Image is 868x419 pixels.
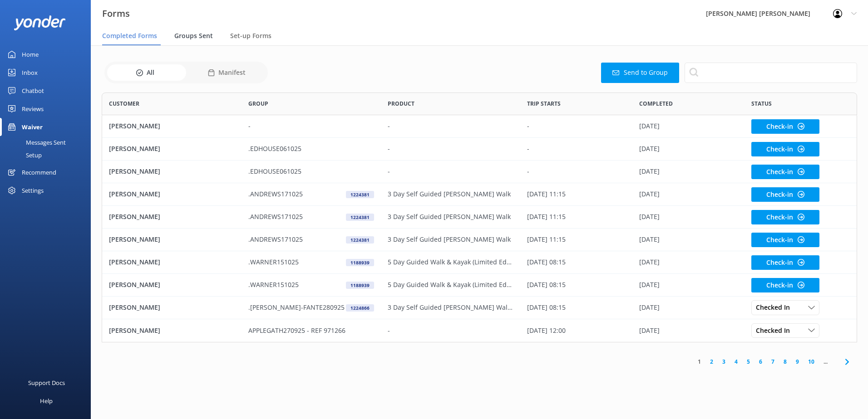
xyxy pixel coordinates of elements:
[767,357,779,366] a: 7
[527,166,529,176] p: -
[527,234,566,244] p: [DATE] 11:15
[527,189,566,199] p: [DATE] 11:15
[22,118,43,136] div: Waiver
[527,144,529,154] p: -
[804,357,819,366] a: 10
[248,99,268,108] span: Group
[174,31,213,40] span: Groups Sent
[751,165,819,179] button: Check-in
[751,233,819,247] button: Check-in
[755,357,767,366] a: 6
[527,326,566,336] p: [DATE] 12:00
[819,357,832,366] span: ...
[693,357,705,366] a: 1
[751,187,819,202] button: Check-in
[705,357,718,366] a: 2
[109,302,160,312] p: [PERSON_NAME]
[248,302,345,312] p: .[PERSON_NAME]-FANTE280925
[639,166,660,176] p: [DATE]
[639,257,660,267] p: [DATE]
[109,121,160,131] p: [PERSON_NAME]
[22,100,44,118] div: Reviews
[346,214,374,221] div: 1224381
[388,144,390,154] p: -
[102,115,857,138] div: row
[388,280,513,290] p: 5 Day Guided Walk & Kayak (Limited Edition)
[639,326,660,336] p: [DATE]
[718,357,730,366] a: 3
[388,212,511,222] p: 3 Day Self Guided [PERSON_NAME] Walk
[346,259,374,266] div: 1188939
[102,31,157,40] span: Completed Forms
[346,191,374,198] div: 1224381
[102,6,130,21] h3: Forms
[639,189,660,199] p: [DATE]
[388,257,513,267] p: 5 Day Guided Walk & Kayak (Limited Edition)
[22,63,38,82] div: Inbox
[22,163,56,181] div: Recommend
[388,302,513,312] p: 3 Day Self Guided [PERSON_NAME] Walk (Early)
[756,302,795,312] span: Checked In
[102,229,857,251] div: row
[751,278,819,292] button: Check-in
[388,99,414,108] span: Product
[5,149,42,161] div: Setup
[527,99,561,108] span: Trip starts
[109,280,160,290] p: [PERSON_NAME]
[248,121,251,131] p: -
[109,166,160,176] p: [PERSON_NAME]
[248,166,301,176] p: .EDHOUSE061025
[248,212,303,222] p: .ANDREWS171025
[639,212,660,222] p: [DATE]
[639,121,660,131] p: [DATE]
[109,326,160,336] p: [PERSON_NAME]
[601,63,679,83] button: Send to Group
[779,357,791,366] a: 8
[230,31,271,40] span: Set-up Forms
[109,234,160,244] p: [PERSON_NAME]
[102,138,857,161] div: row
[22,45,39,63] div: Home
[102,183,857,206] div: row
[109,189,160,199] p: [PERSON_NAME]
[14,15,66,30] img: yonder-white-logo.png
[5,136,91,149] a: Messages Sent
[388,121,390,131] p: -
[751,119,819,134] button: Check-in
[109,144,160,154] p: [PERSON_NAME]
[639,144,660,154] p: [DATE]
[730,357,742,366] a: 4
[527,121,529,131] p: -
[102,115,857,342] div: grid
[109,99,139,108] span: Customer
[751,255,819,270] button: Check-in
[5,136,66,149] div: Messages Sent
[248,144,301,154] p: .EDHOUSE061025
[388,166,390,176] p: -
[527,257,566,267] p: [DATE] 08:15
[756,326,795,336] span: Checked In
[346,282,374,289] div: 1188939
[248,189,303,199] p: .ANDREWS171025
[248,234,303,244] p: .ANDREWS171025
[248,326,345,336] p: APPLEGATH270925 - REF 971266
[388,189,511,199] p: 3 Day Self Guided [PERSON_NAME] Walk
[102,161,857,183] div: row
[751,142,819,156] button: Check-in
[109,212,160,222] p: [PERSON_NAME]
[639,280,660,290] p: [DATE]
[751,210,819,224] button: Check-in
[388,234,511,244] p: 3 Day Self Guided [PERSON_NAME] Walk
[40,392,53,410] div: Help
[639,302,660,312] p: [DATE]
[248,280,299,290] p: .WARNER151025
[22,82,44,100] div: Chatbot
[248,257,299,267] p: .WARNER151025
[102,251,857,274] div: row
[527,280,566,290] p: [DATE] 08:15
[791,357,804,366] a: 9
[346,304,374,312] div: 1224866
[527,302,566,312] p: [DATE] 08:15
[639,234,660,244] p: [DATE]
[751,99,772,108] span: Status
